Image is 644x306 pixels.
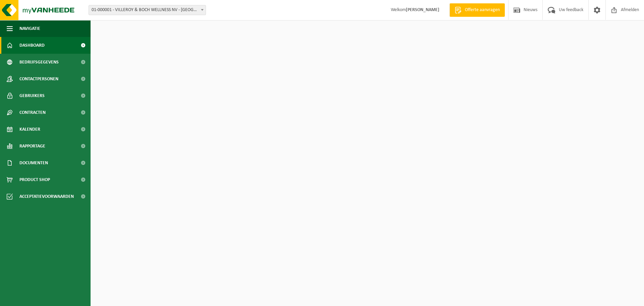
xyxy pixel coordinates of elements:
span: Dashboard [19,37,45,54]
span: Navigatie [19,20,40,37]
span: Offerte aanvragen [463,7,501,13]
span: Contactpersonen [19,71,58,87]
strong: [PERSON_NAME] [406,7,439,12]
span: Kalender [19,121,40,138]
span: Product Shop [19,171,50,188]
span: Acceptatievoorwaarden [19,188,74,205]
span: 01-000001 - VILLEROY & BOCH WELLNESS NV - ROESELARE [89,5,206,15]
span: Documenten [19,155,48,171]
span: 01-000001 - VILLEROY & BOCH WELLNESS NV - ROESELARE [89,5,206,15]
span: Gebruikers [19,87,45,104]
span: Bedrijfsgegevens [19,54,59,71]
span: Contracten [19,104,46,121]
span: Rapportage [19,138,45,155]
a: Offerte aanvragen [449,3,505,17]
